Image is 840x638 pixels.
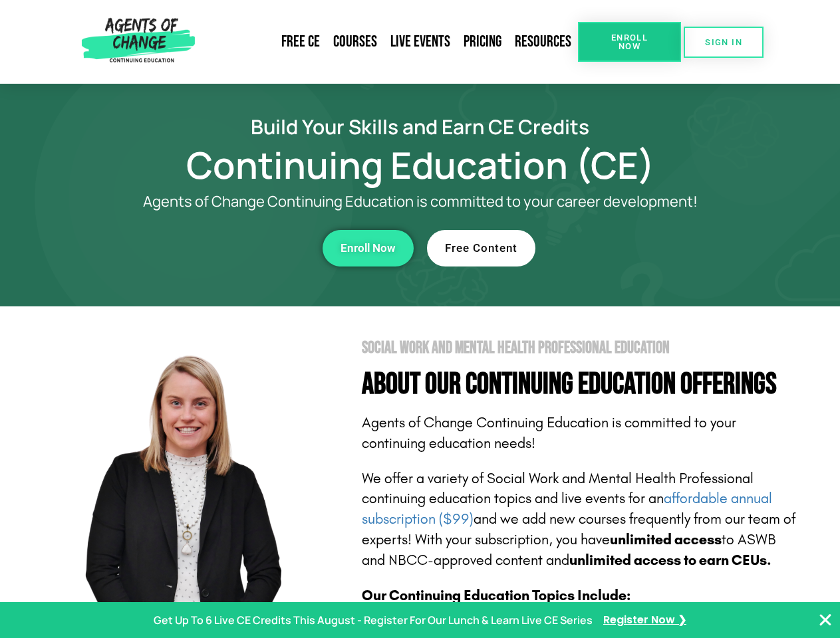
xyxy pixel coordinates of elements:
[508,27,578,57] a: Resources
[362,370,799,399] h4: About Our Continuing Education Offerings
[384,27,457,57] a: Live Events
[427,230,535,266] a: Free Content
[41,117,799,136] h2: Build Your Skills and Earn CE Credits
[341,243,396,254] span: Enroll Now
[94,193,746,210] p: Agents of Change Continuing Education is committed to your career development!
[200,27,578,57] nav: Menu
[362,340,799,356] h2: Social Work and Mental Health Professional Education
[362,587,630,604] b: Our Continuing Education Topics Include:
[362,469,799,571] p: We offer a variety of Social Work and Mental Health Professional continuing education topics and ...
[603,611,686,630] a: Register Now ❯
[578,22,681,62] a: Enroll Now
[154,611,593,630] p: Get Up To 6 Live CE Credits This August - Register For Our Lunch & Learn Live CE Series
[327,27,384,57] a: Courses
[275,27,327,57] a: Free CE
[817,612,833,628] button: Close Banner
[705,38,742,47] span: SIGN IN
[362,414,736,452] span: Agents of Change Continuing Education is committed to your continuing education needs!
[323,230,414,266] a: Enroll Now
[41,150,799,180] h1: Continuing Education (CE)
[610,531,722,548] b: unlimited access
[457,27,508,57] a: Pricing
[445,243,517,254] span: Free Content
[599,33,660,51] span: Enroll Now
[569,552,771,569] b: unlimited access to earn CEUs.
[684,27,764,58] a: SIGN IN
